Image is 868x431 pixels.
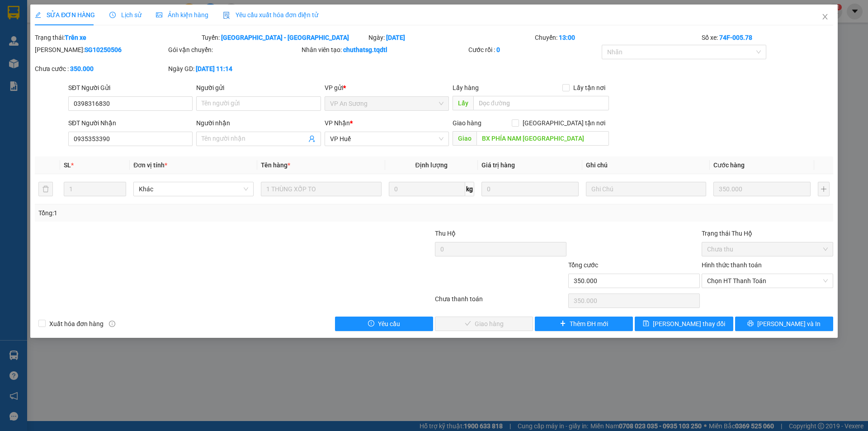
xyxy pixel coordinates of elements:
[109,12,116,18] span: clock-circle
[535,317,633,331] button: plusThêm ĐH mới
[35,64,166,74] div: Chưa cước :
[559,34,575,41] b: 13:00
[66,61,71,71] span: 0
[4,26,53,36] span: 0935551410
[19,15,47,25] span: VP Huế
[713,182,811,196] input: 0
[38,182,53,196] button: delete
[139,182,248,196] span: Khác
[570,319,608,329] span: Thêm ĐH mới
[46,319,107,329] span: Xuất hóa đơn hàng
[223,11,318,19] span: Yêu cầu xuất hóa đơn điện tử
[519,118,609,128] span: [GEOGRAPHIC_DATA] tận nơi
[35,12,41,18] span: edit
[168,64,300,74] div: Ngày GD:
[586,182,706,196] input: Ghi Chú
[496,46,500,53] b: 0
[196,118,321,128] div: Người nhận
[109,11,142,19] span: Lịch sử
[68,5,132,25] p: Nhận:
[50,61,63,71] span: CC:
[68,5,113,25] span: BÀ RỊA VŨNG TÀU
[435,230,456,237] span: Thu Hộ
[109,321,115,327] span: info-circle
[635,317,733,331] button: save[PERSON_NAME] thay đổi
[261,182,381,196] input: VD: Bàn, Ghế
[812,5,838,30] button: Close
[534,33,701,43] div: Chuyến:
[434,294,567,310] div: Chưa thanh toán
[570,83,609,93] span: Lấy tận nơi
[481,161,515,169] span: Giá trị hàng
[4,15,66,25] p: Gửi:
[201,33,368,43] div: Tuyến:
[702,261,762,269] label: Hình thức thanh toán
[68,38,132,57] span: Giao:
[168,45,300,55] div: Gói vận chuyển:
[308,135,316,142] span: user-add
[65,34,86,41] b: Trên xe
[17,38,47,47] span: VP HUẾ
[468,45,600,55] div: Cước rồi :
[196,65,232,72] b: [DATE] 11:14
[465,182,474,196] span: kg
[415,161,448,169] span: Định lượng
[757,319,821,329] span: [PERSON_NAME] và In
[68,26,118,36] span: 0978575747
[325,83,449,93] div: VP gửi
[156,11,208,19] span: Ảnh kiện hàng
[713,161,745,169] span: Cước hàng
[4,38,47,47] span: Lấy:
[156,12,162,18] span: picture
[707,242,828,256] span: Chưa thu
[821,13,829,20] span: close
[481,182,579,196] input: 0
[330,132,443,146] span: VP Huế
[35,11,95,19] span: SỬA ĐƠN HÀNG
[68,83,193,93] div: SĐT Người Gửi
[68,38,132,57] span: 63 Bà [PERSON_NAME]
[476,131,609,146] input: Dọc đường
[223,12,230,19] img: icon
[378,319,400,329] span: Yêu cầu
[34,33,201,43] div: Trạng thái:
[702,228,833,238] div: Trạng thái Thu Hộ
[70,65,94,72] b: 350.000
[719,34,752,41] b: 74F-005.78
[38,208,335,218] div: Tổng: 1
[735,317,833,331] button: printer[PERSON_NAME] và In
[818,182,830,196] button: plus
[261,161,290,169] span: Tên hàng
[368,320,374,327] span: exclamation-circle
[453,119,481,127] span: Giao hàng
[325,119,350,127] span: VP Nhận
[582,156,710,174] th: Ghi chú
[707,274,828,288] span: Chọn HT Thanh Toán
[133,161,167,169] span: Đơn vị tính
[221,34,349,41] b: [GEOGRAPHIC_DATA] - [GEOGRAPHIC_DATA]
[386,34,405,41] b: [DATE]
[453,131,476,146] span: Giao
[568,261,598,269] span: Tổng cước
[560,320,566,327] span: plus
[747,320,754,327] span: printer
[330,97,443,110] span: VP An Sương
[85,46,122,53] b: SG10250506
[335,317,433,331] button: exclamation-circleYêu cầu
[643,320,649,327] span: save
[35,45,166,55] div: [PERSON_NAME]:
[368,33,534,43] div: Ngày:
[701,33,834,43] div: Số xe:
[473,96,609,110] input: Dọc đường
[3,61,16,71] span: CR:
[64,161,71,169] span: SL
[196,83,321,93] div: Người gửi
[653,319,725,329] span: [PERSON_NAME] thay đổi
[453,84,479,91] span: Lấy hàng
[435,317,533,331] button: checkGiao hàng
[343,46,387,53] b: chuthatsg.tqdtl
[453,96,473,110] span: Lấy
[68,118,193,128] div: SĐT Người Nhận
[18,61,50,71] span: 200.000
[302,45,467,55] div: Nhân viên tạo:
